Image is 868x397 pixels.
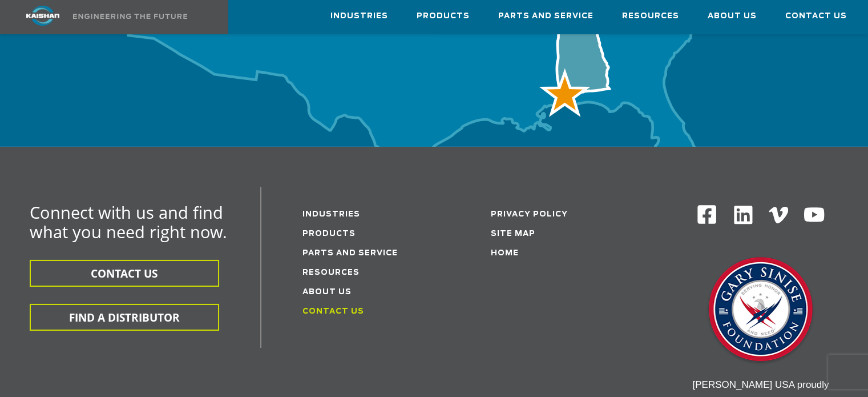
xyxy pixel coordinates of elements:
a: About Us [302,288,352,296]
a: Products [417,1,470,31]
button: CONTACT US [30,260,219,287]
span: About Us [708,10,757,23]
span: Contact Us [785,10,847,23]
a: Industries [330,1,388,31]
a: Parts and Service [498,1,594,31]
span: Parts and Service [498,10,594,23]
img: Linkedin [732,204,754,226]
a: Products [302,230,356,238]
a: Privacy Policy [491,211,568,218]
span: Products [417,10,470,23]
a: Resources [302,269,360,276]
a: Contact Us [302,308,364,315]
button: FIND A DISTRIBUTOR [30,304,219,331]
a: Home [491,250,519,257]
img: Vimeo [769,207,788,223]
a: Resources [622,1,679,31]
a: Industries [302,211,360,218]
img: Engineering the future [73,14,187,19]
img: Facebook [696,204,717,225]
a: Site Map [491,230,535,238]
span: Industries [330,10,388,23]
a: About Us [708,1,757,31]
img: Gary Sinise Foundation [704,254,818,368]
a: Parts and service [302,250,398,257]
span: Connect with us and find what you need right now. [30,201,227,243]
span: Resources [622,10,679,23]
img: Youtube [803,204,825,226]
a: Contact Us [785,1,847,31]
